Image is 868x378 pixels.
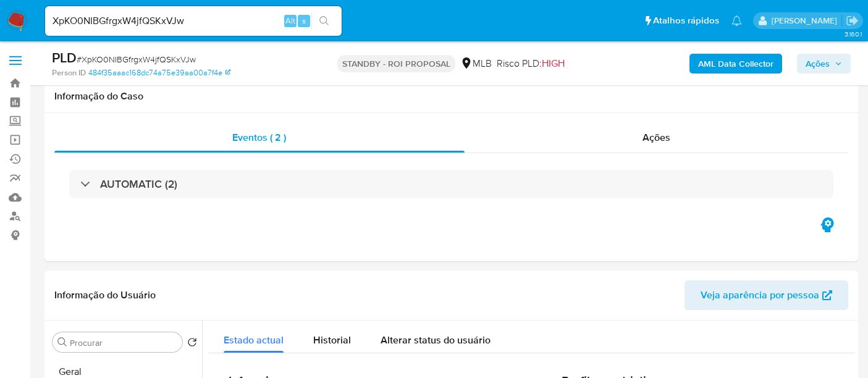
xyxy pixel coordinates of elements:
button: Procurar [57,337,67,347]
input: Procurar [70,337,177,348]
b: Person ID [52,67,86,78]
h1: Informação do Usuário [54,289,156,301]
button: search-icon [311,12,337,30]
h3: AUTOMATIC (2) [100,177,177,191]
p: STANDBY - ROI PROPOSAL [337,55,455,72]
span: Ações [806,54,830,73]
input: Pesquise usuários ou casos... [45,13,342,29]
span: Eventos ( 2 ) [232,130,286,145]
a: 484f35aaac168dc74a75e39aa00a7f4e [88,67,230,78]
span: HIGH [542,56,565,70]
b: PLD [52,48,77,67]
button: Veja aparência por pessoa [685,280,848,310]
button: Ações [797,54,851,73]
p: erico.trevizan@mercadopago.com.br [772,15,841,27]
button: AML Data Collector [689,54,782,73]
div: AUTOMATIC (2) [69,170,833,198]
span: Alt [285,15,295,27]
span: Veja aparência por pessoa [701,280,819,310]
button: Retornar ao pedido padrão [187,337,197,351]
div: MLB [460,57,492,70]
h1: Informação do Caso [54,90,848,103]
a: Sair [846,14,859,27]
b: AML Data Collector [698,54,773,73]
span: s [302,15,306,27]
span: Ações [643,130,670,145]
a: Notificações [731,15,742,26]
span: Atalhos rápidos [653,14,719,27]
span: Risco PLD: [497,57,565,70]
span: # XpKO0NIBGfrgxW4jfQSKxVJw [77,53,196,65]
